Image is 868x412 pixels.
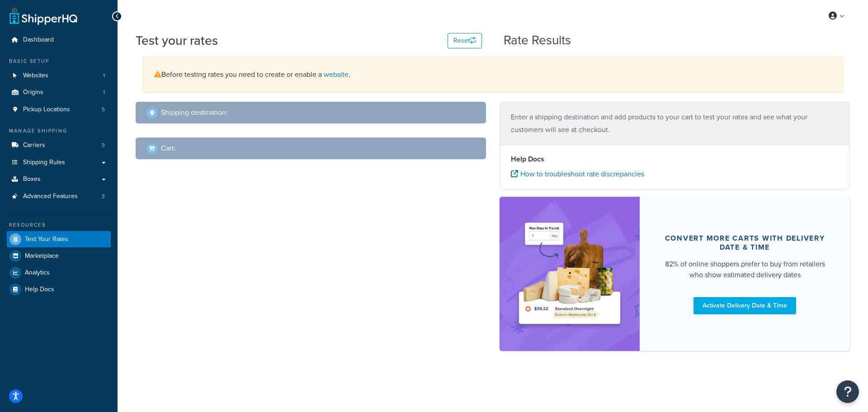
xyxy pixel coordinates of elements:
[511,154,839,165] h4: Help Docs
[661,234,828,252] div: Convert more carts with delivery date & time
[7,171,111,188] a: Boxes
[23,89,43,96] span: Origins
[23,159,65,166] span: Shipping Rules
[7,57,111,65] div: Basic Setup
[7,84,111,101] a: Origins1
[161,144,176,152] h2: Cart :
[23,36,54,44] span: Dashboard
[7,231,111,247] a: Test Your Rates
[7,67,111,84] li: Websites
[7,137,111,154] a: Carriers3
[25,286,54,294] span: Help Docs
[513,210,626,337] img: feature-image-ddt-36eae7f7280da8017bfb280eaccd9c446f90b1fe08728e4019434db127062ab4.png
[7,101,111,118] li: Pickup Locations
[7,248,111,264] a: Marketplace
[25,269,50,277] span: Analytics
[25,236,68,243] span: Test Your Rates
[7,154,111,171] a: Shipping Rules
[7,127,111,135] div: Manage Shipping
[23,175,41,183] span: Boxes
[23,106,70,114] span: Pickup Locations
[836,380,859,403] button: Open Resource Center
[25,252,59,260] span: Marketplace
[504,33,571,47] h2: Rate Results
[102,106,105,114] span: 5
[102,142,105,149] span: 3
[136,32,218,49] h1: Test your rates
[7,188,111,205] a: Advanced Features3
[103,72,105,80] span: 1
[7,281,111,298] a: Help Docs
[161,109,228,117] h2: Shipping destination :
[7,188,111,205] li: Advanced Features
[23,72,48,80] span: Websites
[7,221,111,229] div: Resources
[7,84,111,101] li: Origins
[511,111,839,136] p: Enter a shipping destination and add products to your cart to test your rates and see what your c...
[7,67,111,84] a: Websites1
[7,32,111,48] a: Dashboard
[661,259,828,280] div: 82% of online shoppers prefer to buy from retailers who show estimated delivery dates
[103,89,105,96] span: 1
[23,193,78,200] span: Advanced Features
[693,297,796,314] a: Activate Delivery Date & Time
[511,169,644,179] a: How to troubleshoot rate discrepancies
[7,265,111,281] a: Analytics
[7,137,111,154] li: Carriers
[142,57,843,93] div: Before testing rates you need to create or enable a .
[23,142,45,149] span: Carriers
[102,193,105,200] span: 3
[7,101,111,118] a: Pickup Locations5
[448,33,482,48] button: Reset
[324,69,349,80] a: website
